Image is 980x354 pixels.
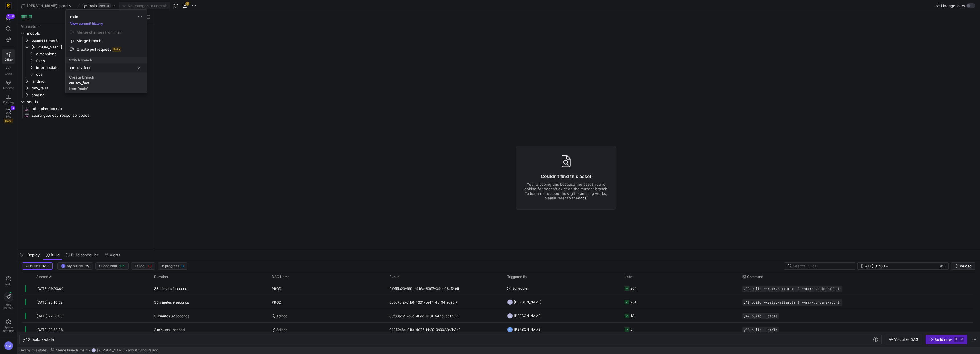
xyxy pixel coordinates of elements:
span: Create pull request [77,47,111,52]
span: Merge branch [77,38,101,43]
div: cm-tcv_fact [69,81,89,85]
button: Merge branch [68,36,144,45]
span: Beta [112,47,121,52]
div: Create branch [69,75,94,79]
span: main [70,14,78,19]
button: Create branchcm-tcv_factfrom 'main' [66,73,147,93]
button: Create pull requestBeta [68,45,144,54]
button: View commit history [66,22,108,26]
div: from 'main' [69,86,88,91]
input: Find or create a branch [70,66,135,70]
